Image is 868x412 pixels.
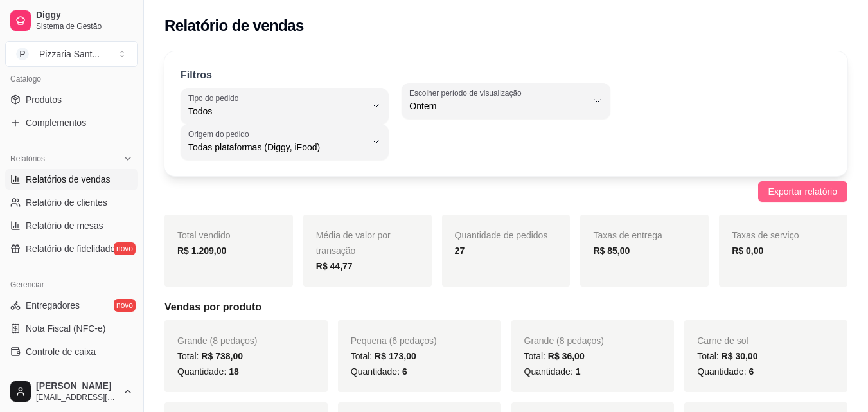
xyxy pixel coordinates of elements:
span: 6 [402,366,407,377]
span: Grande (8 pedaços) [177,336,258,346]
span: Pequena (6 pedaços) [351,336,437,346]
span: Relatório de fidelidade [26,242,115,255]
span: Relatórios de vendas [26,173,111,186]
span: Nota Fiscal (NFC-e) [26,322,105,335]
a: Relatórios de vendas [5,169,138,190]
span: Controle de fiado [26,368,94,381]
a: Controle de caixa [5,341,138,362]
button: Select a team [5,41,138,67]
button: Exportar relatório [758,181,847,202]
p: Filtros [181,67,212,83]
h2: Relatório de vendas [164,15,304,36]
a: Relatório de fidelidadenovo [5,238,138,259]
label: Origem do pedido [188,129,253,139]
a: DiggySistema de Gestão [5,5,138,36]
a: Relatório de mesas [5,215,138,236]
span: Quantidade: [351,366,407,377]
strong: 27 [455,246,465,256]
span: Carne de sol [697,336,748,346]
span: Grande (8 pedaços) [524,336,605,346]
span: Quantidade: [177,366,239,377]
a: Entregadoresnovo [5,295,138,316]
span: Taxas de serviço [732,230,799,240]
a: Produtos [5,89,138,110]
span: Todas plataformas (Diggy, iFood) [188,141,366,154]
span: [PERSON_NAME] [36,381,118,392]
span: [EMAIL_ADDRESS][DOMAIN_NAME] [36,392,118,402]
strong: R$ 1.209,00 [177,246,226,256]
label: Tipo do pedido [188,93,243,103]
a: Complementos [5,112,138,133]
span: Quantidade: [524,366,581,377]
span: Controle de caixa [26,345,96,358]
div: Catálogo [5,69,138,89]
span: Média de valor por transação [316,230,391,256]
span: Total: [177,351,243,361]
span: P [16,48,29,60]
span: Total: [351,351,416,361]
span: Todos [188,105,366,118]
span: R$ 738,00 [201,351,243,361]
button: Origem do pedidoTodas plataformas (Diggy, iFood) [181,124,389,160]
button: Escolher período de visualizaçãoOntem [402,83,610,119]
span: Taxas de entrega [593,230,662,240]
span: Entregadores [26,299,80,312]
span: Ontem [409,100,587,112]
strong: R$ 44,77 [316,261,353,271]
span: 6 [748,366,754,377]
a: Nota Fiscal (NFC-e) [5,318,138,339]
span: Exportar relatório [768,184,837,199]
span: R$ 30,00 [722,351,758,361]
span: Sistema de Gestão [36,21,133,31]
span: 1 [576,366,581,377]
span: Diggy [36,10,133,21]
label: Escolher período de visualização [409,87,526,98]
span: Total vendido [177,230,231,240]
a: Relatório de clientes [5,192,138,213]
span: Relatório de mesas [26,219,103,232]
span: Quantidade de pedidos [455,230,548,240]
div: Pizzaria Sant ... [39,48,100,60]
span: 18 [229,366,239,377]
span: Produtos [26,93,62,106]
button: [PERSON_NAME][EMAIL_ADDRESS][DOMAIN_NAME] [5,376,138,407]
span: R$ 173,00 [375,351,416,361]
span: Total: [697,351,757,361]
span: Quantidade: [697,366,754,377]
span: Complementos [26,116,86,129]
button: Tipo do pedidoTodos [181,88,389,124]
span: Relatórios [10,154,45,164]
span: Total: [524,351,585,361]
span: Relatório de clientes [26,196,107,209]
a: Controle de fiado [5,364,138,385]
span: R$ 36,00 [548,351,585,361]
strong: R$ 85,00 [593,246,630,256]
h5: Vendas por produto [164,300,847,315]
div: Gerenciar [5,274,138,295]
strong: R$ 0,00 [732,246,763,256]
